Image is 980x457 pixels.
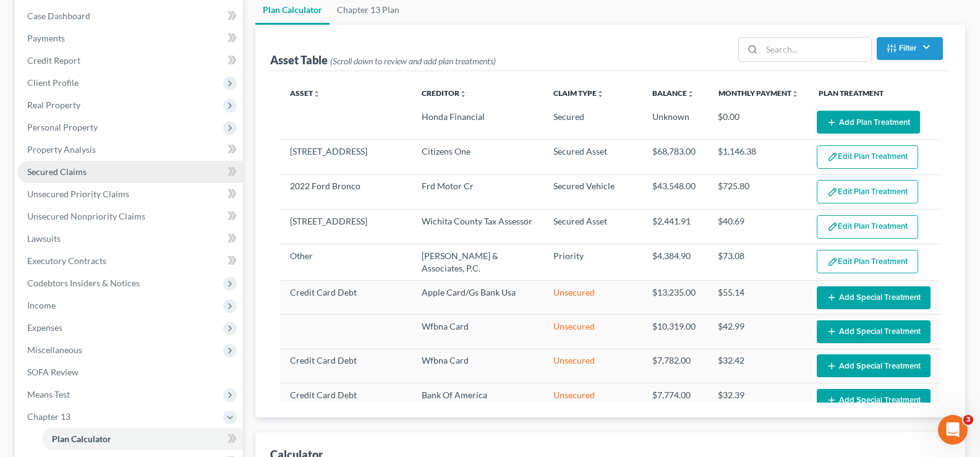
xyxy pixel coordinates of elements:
[817,215,918,239] button: Edit Plan Treatment
[412,244,543,280] td: [PERSON_NAME] & Associates, P.C.
[809,81,940,106] th: Plan Treatment
[280,140,412,174] td: [STREET_ADDRESS]
[270,53,496,67] div: Asset Table
[687,90,694,98] i: unfold_more
[817,250,918,273] button: Edit Plan Treatment
[642,106,709,140] td: Unknown
[17,205,243,228] a: Unsecured Nonpriority Claims
[27,278,140,288] span: Codebtors Insiders & Notices
[280,174,412,209] td: 2022 Ford Bronco
[412,315,543,349] td: Wfbna Card
[27,411,70,422] span: Chapter 13
[938,415,968,445] iframe: Intercom live chat
[27,233,61,244] span: Lawsuits
[412,349,543,383] td: Wfbna Card
[422,88,467,98] a: Creditorunfold_more
[27,322,62,333] span: Expenses
[817,180,918,203] button: Edit Plan Treatment
[543,349,642,383] td: Unsecured
[708,280,807,314] td: $55.14
[817,320,931,343] button: Add Special Treatment
[708,106,807,140] td: $0.00
[280,244,412,280] td: Other
[42,428,243,450] a: Plan Calculator
[17,183,243,205] a: Unsecured Priority Claims
[652,88,694,98] a: Balanceunfold_more
[708,140,807,174] td: $1,146.38
[412,140,543,174] td: Citizens One
[543,280,642,314] td: Unsecured
[642,140,709,174] td: $68,783.00
[27,344,82,355] span: Miscellaneous
[817,145,918,169] button: Edit Plan Treatment
[642,280,709,314] td: $13,235.00
[17,27,243,49] a: Payments
[17,161,243,183] a: Secured Claims
[827,221,838,232] img: edit-pencil-c1479a1de80d8dea1e2430c2f745a3c6a07e9d7aa2eeffe225670001d78357a8.svg
[412,174,543,209] td: Frd Motor Cr
[718,88,799,98] a: Monthly Paymentunfold_more
[817,389,931,412] button: Add Special Treatment
[27,11,90,21] span: Case Dashboard
[708,315,807,349] td: $42.99
[817,354,931,377] button: Add Special Treatment
[313,90,320,98] i: unfold_more
[877,37,943,60] button: Filter
[642,174,709,209] td: $43,548.00
[708,349,807,383] td: $32.42
[27,367,79,377] span: SOFA Review
[27,100,80,110] span: Real Property
[708,174,807,209] td: $725.80
[52,434,111,444] span: Plan Calculator
[553,88,604,98] a: Claim Typeunfold_more
[459,90,467,98] i: unfold_more
[280,280,412,314] td: Credit Card Debt
[27,166,87,177] span: Secured Claims
[27,255,106,266] span: Executory Contracts
[708,210,807,244] td: $40.69
[827,257,838,267] img: edit-pencil-c1479a1de80d8dea1e2430c2f745a3c6a07e9d7aa2eeffe225670001d78357a8.svg
[27,55,80,66] span: Credit Report
[642,349,709,383] td: $7,782.00
[543,174,642,209] td: Secured Vehicle
[827,187,838,197] img: edit-pencil-c1479a1de80d8dea1e2430c2f745a3c6a07e9d7aa2eeffe225670001d78357a8.svg
[642,383,709,417] td: $7,774.00
[762,38,871,61] input: Search...
[412,106,543,140] td: Honda Financial
[543,244,642,280] td: Priority
[27,77,79,88] span: Client Profile
[597,90,604,98] i: unfold_more
[27,122,98,132] span: Personal Property
[708,383,807,417] td: $32.39
[827,152,838,162] img: edit-pencil-c1479a1de80d8dea1e2430c2f745a3c6a07e9d7aa2eeffe225670001d78357a8.svg
[17,5,243,27] a: Case Dashboard
[791,90,799,98] i: unfold_more
[27,189,129,199] span: Unsecured Priority Claims
[17,139,243,161] a: Property Analysis
[412,280,543,314] td: Apple Card/Gs Bank Usa
[330,56,496,66] span: (Scroll down to review and add plan treatments)
[642,315,709,349] td: $10,319.00
[27,144,96,155] span: Property Analysis
[17,250,243,272] a: Executory Contracts
[543,315,642,349] td: Unsecured
[412,383,543,417] td: Bank Of America
[543,106,642,140] td: Secured
[642,244,709,280] td: $4,384.90
[543,383,642,417] td: Unsecured
[17,361,243,383] a: SOFA Review
[27,300,56,310] span: Income
[27,389,70,399] span: Means Test
[817,286,931,309] button: Add Special Treatment
[817,111,920,134] button: Add Plan Treatment
[280,210,412,244] td: [STREET_ADDRESS]
[708,244,807,280] td: $73.08
[290,88,320,98] a: Assetunfold_more
[27,211,145,221] span: Unsecured Nonpriority Claims
[17,228,243,250] a: Lawsuits
[642,210,709,244] td: $2,441.91
[27,33,65,43] span: Payments
[17,49,243,72] a: Credit Report
[543,140,642,174] td: Secured Asset
[963,415,973,425] span: 3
